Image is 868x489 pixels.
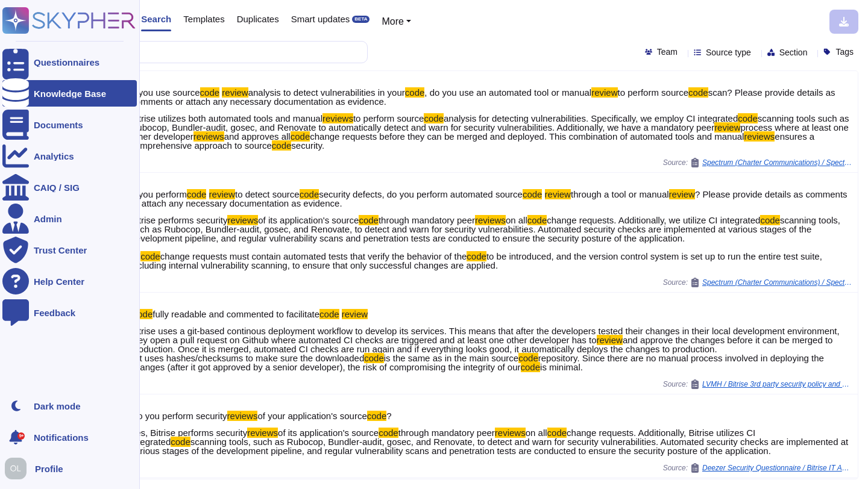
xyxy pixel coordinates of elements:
[547,428,567,438] mark: code
[227,411,258,421] mark: reviews
[131,428,248,438] span: Yes, Bitrise performs security
[702,159,853,166] span: Spectrum (Charter Communications) / Spectrum Third Party Security Assessment (72)
[34,308,75,317] div: Feedback
[744,131,775,142] mark: reviews
[272,140,292,151] mark: code
[571,189,669,199] span: through a tool or manual
[663,278,853,287] span: Source:
[235,189,300,199] span: to detect source
[702,279,853,286] span: Spectrum (Charter Communications) / Spectrum Third Party Security Assessment (72)
[384,353,518,363] span: is the same as in the main source
[291,140,324,151] span: security.
[475,215,506,225] mark: reviews
[319,189,523,199] span: security defects, do you perform automated source
[353,113,424,123] span: to perform source
[131,353,824,372] span: repository. Since there are no manual process involved in deploying the changes (after it got app...
[706,48,751,57] span: Source type
[424,113,444,123] mark: code
[34,120,83,129] div: Documents
[257,411,366,421] span: of your application's source
[2,174,137,201] a: CAIQ / SIG
[669,189,695,199] mark: review
[187,189,207,199] mark: code
[657,48,678,56] span: Team
[209,189,235,199] mark: review
[521,362,541,372] mark: code
[591,87,617,98] mark: review
[2,268,137,294] a: Help Center
[131,215,840,261] span: scanning tools, such as Rubocop, Bundler-audit, gosec, and Renovate, to detect and warn for secur...
[131,309,153,319] mark: Code
[131,113,323,123] span: Bitrise utilizes both automated tools and manual
[597,335,623,345] mark: review
[183,14,224,23] span: Templates
[702,381,853,388] span: LVMH / Bitrise 3rd party security policy and assessment
[34,246,87,255] div: Trust Center
[523,189,542,199] mark: code
[34,433,89,442] span: Notifications
[495,428,526,438] mark: reviews
[688,87,708,98] mark: code
[193,131,224,142] mark: reviews
[319,309,339,319] mark: code
[386,411,391,421] span: ?
[300,189,319,199] mark: code
[258,215,359,225] span: of its application's source
[367,411,387,421] mark: code
[364,353,384,363] mark: code
[131,251,822,270] span: to be introduced, and the version control system is set up to run the entire test suite, includin...
[618,87,689,98] span: to perform source
[405,87,425,98] mark: code
[663,158,853,167] span: Source:
[467,251,486,261] mark: code
[702,464,853,472] span: Deezer Security Questionnaire / Bitrise IT Application Form
[382,16,403,26] span: More
[506,215,527,225] span: on all
[34,402,81,411] div: Dark mode
[352,16,370,23] div: BETA
[526,428,547,438] span: on all
[34,152,74,161] div: Analytics
[248,87,405,98] span: analysis to detect vulnerabilities in your
[131,87,200,98] span: If you use source
[2,111,137,138] a: Documents
[17,432,25,440] div: 9+
[34,89,106,98] div: Knowledge Base
[34,183,80,192] div: CAIQ / SIG
[140,251,160,261] mark: code
[278,428,379,438] span: of its application's source
[5,458,27,479] img: user
[2,299,137,326] a: Feedback
[131,113,849,132] span: scanning tools such as Rubocop, Bundler-audit, gosec, and Renovate to automatically detect and wa...
[34,58,99,67] div: Questionnaires
[760,215,780,225] mark: code
[291,14,350,23] span: Smart updates
[444,113,738,123] span: analysis for detecting vulnerabilities. Specifically, we employ CI integrated
[322,113,353,123] mark: reviews
[2,205,137,232] a: Admin
[131,411,227,421] span: Do you perform security
[382,14,411,29] button: More
[310,131,744,142] span: change requests before they can be merged and deployed. This combination of automated tools and m...
[131,437,849,456] span: scanning tools, such as Rubocop, Bundler-audit, gosec, and Renovate, to detect and warn for secur...
[200,87,220,98] mark: code
[779,48,808,57] span: Section
[291,131,310,142] mark: code
[34,214,62,223] div: Admin
[35,464,63,473] span: Profile
[160,251,467,261] span: change requests must contain automated tests that verify the behavior of the
[131,215,228,225] span: Bitrise performs security
[131,189,187,199] span: If you perform
[2,143,137,169] a: Analytics
[247,428,278,438] mark: reviews
[663,379,853,389] span: Source:
[527,215,547,225] mark: code
[34,277,84,286] div: Help Center
[2,80,137,107] a: Knowledge Base
[224,131,291,142] span: and approves all
[398,428,495,438] span: through mandatory peer
[547,215,760,225] span: change requests. Additionally, we utilize CI integrated
[222,87,248,98] mark: review
[424,87,591,98] span: , do you use an automated tool or manual
[141,14,171,23] span: Search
